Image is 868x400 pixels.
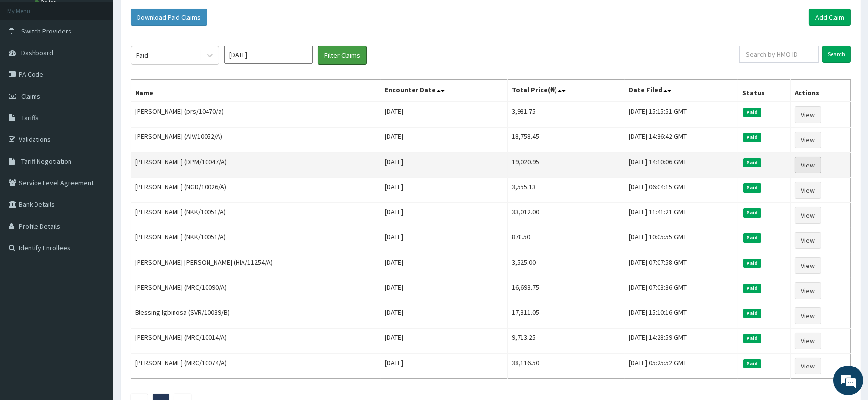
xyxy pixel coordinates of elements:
[131,102,381,128] td: [PERSON_NAME] (prs/10470/a)
[795,182,821,199] a: View
[318,46,367,65] button: Filter Claims
[381,102,508,128] td: [DATE]
[508,80,625,102] th: Total Price(₦)
[21,157,71,166] span: Tariff Negotiation
[162,5,185,29] div: Minimize live chat window
[743,158,761,167] span: Paid
[508,153,625,178] td: 19,020.95
[795,157,821,173] a: View
[508,329,625,354] td: 9,713.25
[795,106,821,123] a: View
[743,334,761,343] span: Paid
[795,132,821,148] a: View
[131,228,381,253] td: [PERSON_NAME] (NKK/10051/A)
[131,354,381,379] td: [PERSON_NAME] (MRC/10074/A)
[131,178,381,203] td: [PERSON_NAME] (NGD/10026/A)
[738,80,791,102] th: Status
[508,228,625,253] td: 878.50
[508,128,625,153] td: 18,758.45
[381,329,508,354] td: [DATE]
[625,203,738,228] td: [DATE] 11:41:21 GMT
[791,80,851,102] th: Actions
[625,303,738,329] td: [DATE] 15:10:16 GMT
[131,203,381,228] td: [PERSON_NAME] (NKK/10051/A)
[625,228,738,253] td: [DATE] 10:05:55 GMT
[795,282,821,299] a: View
[795,307,821,324] a: View
[625,153,738,178] td: [DATE] 14:10:06 GMT
[381,354,508,379] td: [DATE]
[131,80,381,102] th: Name
[743,359,761,368] span: Paid
[809,9,851,26] a: Add Claim
[508,253,625,278] td: 3,525.00
[21,48,53,57] span: Dashboard
[381,228,508,253] td: [DATE]
[381,253,508,278] td: [DATE]
[743,259,761,267] span: Paid
[625,253,738,278] td: [DATE] 07:07:58 GMT
[381,80,508,102] th: Encounter Date
[131,9,207,26] button: Download Paid Claims
[625,278,738,303] td: [DATE] 07:03:36 GMT
[508,354,625,379] td: 38,116.50
[381,303,508,329] td: [DATE]
[743,183,761,192] span: Paid
[795,333,821,349] a: View
[381,203,508,228] td: [DATE]
[131,153,381,178] td: [PERSON_NAME] (DPM/10047/A)
[508,303,625,329] td: 17,311.05
[51,55,166,68] div: Chat with us now
[743,309,761,318] span: Paid
[508,278,625,303] td: 16,693.75
[381,153,508,178] td: [DATE]
[795,257,821,274] a: View
[136,50,148,60] div: Paid
[21,92,40,100] span: Claims
[21,113,39,122] span: Tariffs
[508,102,625,128] td: 3,981.75
[18,49,40,74] img: d_794563401_company_1708531726252_794563401
[381,128,508,153] td: [DATE]
[131,303,381,329] td: Blessing Igbinosa (SVR/10039/B)
[625,80,738,102] th: Date Filed
[625,178,738,203] td: [DATE] 06:04:15 GMT
[625,329,738,354] td: [DATE] 14:28:59 GMT
[743,284,761,293] span: Paid
[21,27,71,35] span: Switch Providers
[743,108,761,117] span: Paid
[625,354,738,379] td: [DATE] 05:25:52 GMT
[508,178,625,203] td: 3,555.13
[795,358,821,374] a: View
[381,278,508,303] td: [DATE]
[795,232,821,249] a: View
[131,278,381,303] td: [PERSON_NAME] (MRC/10090/A)
[795,207,821,224] a: View
[743,233,761,242] span: Paid
[131,253,381,278] td: [PERSON_NAME] [PERSON_NAME] (HIA/11254/A)
[5,269,188,303] textarea: Type your message and hit 'Enter'
[743,208,761,217] span: Paid
[508,203,625,228] td: 33,012.00
[739,46,819,63] input: Search by HMO ID
[625,102,738,128] td: [DATE] 15:15:51 GMT
[625,128,738,153] td: [DATE] 14:36:42 GMT
[743,133,761,142] span: Paid
[131,128,381,153] td: [PERSON_NAME] (AIV/10052/A)
[381,178,508,203] td: [DATE]
[224,46,313,64] input: Select Month and Year
[822,46,851,63] input: Search
[57,124,136,224] span: We're online!
[131,329,381,354] td: [PERSON_NAME] (MRC/10014/A)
